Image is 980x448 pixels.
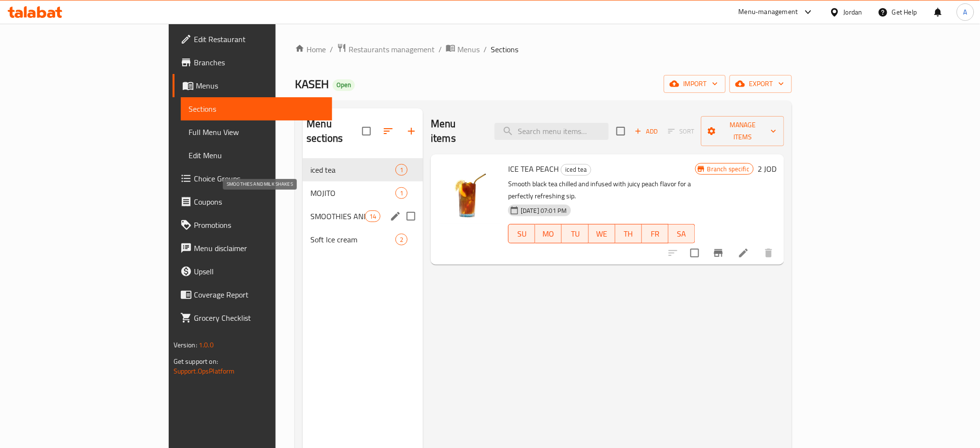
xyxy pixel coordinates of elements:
[589,224,615,243] button: WE
[508,162,559,176] span: ICE TEA PEACH
[196,80,325,91] span: Menus
[395,187,408,199] div: items
[377,119,400,143] span: Sort sections
[194,242,325,254] span: Menu disclaimer
[508,178,695,202] p: Smooth black tea chilled and infused with juicy peach flavor for a perfectly refreshing sip.
[194,289,325,300] span: Coverage Report
[181,97,333,120] a: Sections
[446,43,480,56] a: Menus
[758,162,776,176] h6: 2 JOD
[457,44,480,55] span: Menus
[303,228,423,251] div: Soft Ice cream2
[173,190,333,213] a: Coupons
[517,206,570,215] span: [DATE] 07:01 PM
[739,6,798,18] div: Menu-management
[303,205,423,228] div: SMOOTHIES AND MILK SHAKES14edit
[194,312,325,324] span: Grocery Checklist
[631,124,662,139] span: Add item
[173,213,333,237] a: Promotions
[307,117,362,146] h2: Menu sections
[173,51,333,74] a: Branches
[199,339,214,351] span: 1.0.0
[356,121,377,141] span: Select all sections
[439,162,500,224] img: ICE TEA PEACH
[173,167,333,190] a: Choice Groups
[173,237,333,260] a: Menu disclaimer
[631,124,662,139] button: Add
[396,235,407,244] span: 2
[194,196,325,208] span: Coupons
[730,75,792,93] button: export
[174,339,197,351] span: Version:
[662,124,701,139] span: Select section first
[566,227,585,241] span: TU
[173,260,333,283] a: Upsell
[964,7,967,17] span: A
[395,164,408,176] div: items
[495,123,609,140] input: search
[173,74,333,97] a: Menus
[333,79,355,91] div: Open
[181,144,333,167] a: Edit Menu
[757,241,780,265] button: delete
[173,283,333,306] a: Coverage Report
[844,7,863,17] div: Jordan
[173,306,333,329] a: Grocery Checklist
[619,227,638,241] span: TH
[673,227,691,241] span: SA
[562,224,588,243] button: TU
[181,120,333,144] a: Full Menu View
[194,33,325,45] span: Edit Restaurant
[512,227,531,241] span: SU
[737,78,784,90] span: export
[303,154,423,255] nav: Menu sections
[310,187,395,199] span: MOJITO
[439,44,442,55] li: /
[561,164,591,176] div: iced tea
[194,173,325,184] span: Choice Groups
[593,227,612,241] span: WE
[664,75,726,93] button: import
[395,234,408,245] div: items
[189,103,325,115] span: Sections
[365,210,380,222] div: items
[669,224,695,243] button: SA
[303,181,423,205] div: MOJITO1
[310,234,395,245] span: Soft Ice cream
[685,243,705,263] span: Select to update
[561,164,591,175] span: iced tea
[400,119,423,143] button: Add section
[310,210,365,222] span: SMOOTHIES AND MILK SHAKES
[615,224,642,243] button: TH
[388,209,403,224] button: edit
[333,81,355,89] span: Open
[174,365,235,377] a: Support.OpsPlatform
[189,149,325,161] span: Edit Menu
[483,44,487,55] li: /
[303,158,423,181] div: iced tea1
[491,44,518,55] span: Sections
[646,227,665,241] span: FR
[173,28,333,51] a: Edit Restaurant
[611,121,631,141] span: Select section
[701,116,784,146] button: Manage items
[633,126,659,137] span: Add
[642,224,669,243] button: FR
[709,119,776,143] span: Manage items
[174,355,218,368] span: Get support on:
[508,224,535,243] button: SU
[707,241,730,265] button: Branch-specific-item
[194,219,325,231] span: Promotions
[194,57,325,68] span: Branches
[194,266,325,277] span: Upsell
[703,164,753,174] span: Branch specific
[535,224,562,243] button: MO
[310,164,395,176] span: iced tea
[539,227,558,241] span: MO
[431,117,483,146] h2: Menu items
[366,212,380,221] span: 14
[295,43,792,56] nav: breadcrumb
